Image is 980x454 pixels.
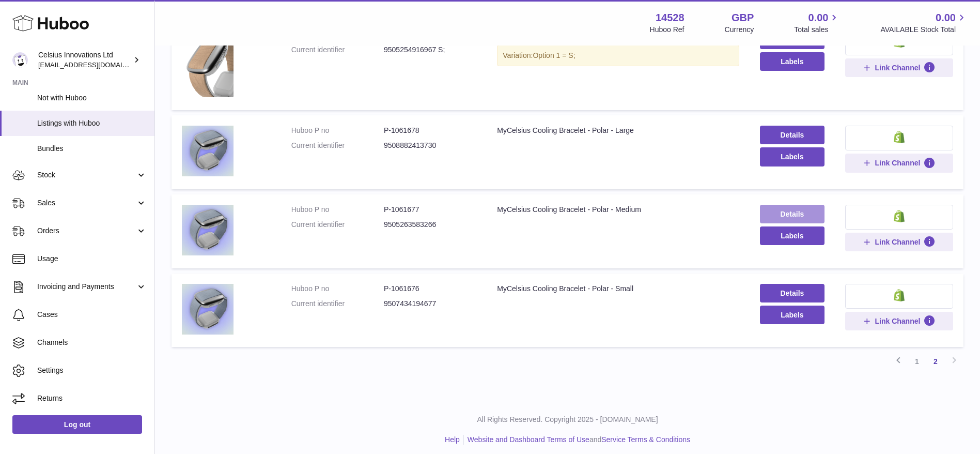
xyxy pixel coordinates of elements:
[291,45,384,55] dt: Current identifier
[12,52,28,68] img: internalAdmin-14528@internal.huboo.com
[182,284,234,335] img: MyCelsius Cooling Bracelet - Polar - Small
[384,141,476,150] dd: 9508882413730
[497,205,739,215] div: MyCelsius Cooling Bracelet - Polar - Medium
[794,11,840,35] a: 0.00 Total sales
[182,205,234,255] img: MyCelsius Cooling Bracelet - Polar - Medium
[37,254,147,264] span: Usage
[875,316,920,326] span: Link Channel
[38,50,131,70] div: Celsius Innovations Ltd
[894,131,905,143] img: shopify-small.png
[384,299,476,309] dd: 9507434194677
[182,126,234,176] img: MyCelsius Cooling Bracelet - Polar - Large
[37,338,147,347] span: Channels
[650,25,685,35] div: Huboo Ref
[38,60,152,69] span: [EMAIL_ADDRESS][DOMAIN_NAME]
[760,226,825,245] button: Labels
[845,154,953,172] button: Link Channel
[760,284,825,302] a: Details
[37,310,147,320] span: Cases
[880,11,968,35] a: 0.00 AVAILABLE Stock Total
[760,306,825,324] button: Labels
[845,58,953,77] button: Link Channel
[37,170,136,180] span: Stock
[936,11,956,25] span: 0.00
[37,118,147,128] span: Listings with Huboo
[497,126,739,135] div: MyCelsius Cooling Bracelet - Polar - Large
[12,415,142,434] a: Log out
[845,233,953,251] button: Link Channel
[291,284,384,294] dt: Huboo P no
[656,11,685,25] strong: 14528
[926,352,945,371] a: 2
[468,435,589,444] a: Website and Dashboard Terms of Use
[37,366,147,375] span: Settings
[732,11,754,25] strong: GBP
[497,284,739,294] div: MyCelsius Cooling Bracelet - Polar - Small
[182,30,234,97] img: Iced Mocha
[291,299,384,309] dt: Current identifier
[37,93,147,103] span: Not with Huboo
[37,198,136,208] span: Sales
[291,205,384,215] dt: Huboo P no
[497,45,739,66] div: Variation:
[37,282,136,292] span: Invoicing and Payments
[794,25,840,35] span: Total sales
[894,289,905,301] img: shopify-small.png
[384,205,476,215] dd: P-1061677
[384,284,476,294] dd: P-1061676
[601,435,690,444] a: Service Terms & Conditions
[760,205,825,223] a: Details
[384,126,476,135] dd: P-1061678
[808,11,829,25] span: 0.00
[384,220,476,230] dd: 9505263583266
[384,45,476,55] dd: 9505254916967 S;
[908,352,926,371] a: 1
[845,312,953,330] button: Link Channel
[875,237,920,247] span: Link Channel
[880,25,968,35] span: AVAILABLE Stock Total
[725,25,754,35] div: Currency
[875,158,920,168] span: Link Channel
[875,63,920,72] span: Link Channel
[760,126,825,144] a: Details
[37,394,147,403] span: Returns
[163,415,972,425] p: All Rights Reserved. Copyright 2025 - [DOMAIN_NAME]
[445,435,460,444] a: Help
[37,226,136,236] span: Orders
[291,126,384,135] dt: Huboo P no
[37,144,147,154] span: Bundles
[291,141,384,150] dt: Current identifier
[533,51,575,59] span: Option 1 = S;
[291,220,384,230] dt: Current identifier
[464,435,690,445] li: and
[760,52,825,71] button: Labels
[894,210,905,222] img: shopify-small.png
[760,147,825,166] button: Labels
